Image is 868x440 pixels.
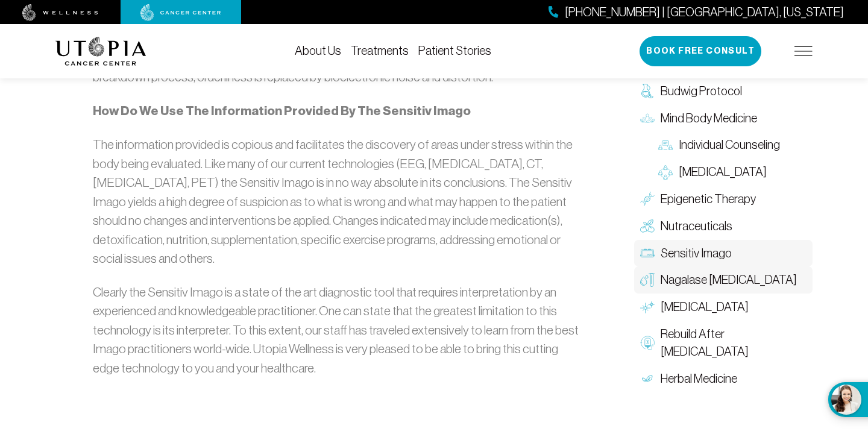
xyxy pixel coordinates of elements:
img: Individual Counseling [658,138,673,152]
span: Nutraceuticals [661,218,732,235]
span: Mind Body Medicine [661,109,757,127]
span: Individual Counseling [679,136,780,154]
span: Budwig Protocol [661,83,742,100]
a: Herbal Medicine [634,365,813,392]
strong: How Do We Use The Information Provided By The Sensitiv Imago [93,103,471,119]
a: Sensitiv Imago [634,239,813,266]
img: Nutraceuticals [640,219,655,233]
a: Individual Counseling [652,131,813,159]
span: [MEDICAL_DATA] [679,163,767,181]
img: Rebuild After Chemo [640,336,655,350]
button: Book Free Consult [640,36,761,66]
a: [MEDICAL_DATA] [652,159,813,186]
img: icon-hamburger [794,46,813,56]
img: wellness [22,4,98,21]
img: Epigenetic Therapy [640,192,655,206]
span: Rebuild After [MEDICAL_DATA] [661,325,807,360]
p: The information provided is copious and facilitates the discovery of areas under stress within th... [93,135,582,268]
p: Clearly the Sensitiv Imago is a state of the art diagnostic tool that requires interpretation by ... [93,283,582,378]
img: Budwig Protocol [640,84,655,98]
span: [MEDICAL_DATA] [661,298,749,316]
a: Epigenetic Therapy [634,186,813,213]
a: [PHONE_NUMBER] | [GEOGRAPHIC_DATA], [US_STATE] [549,4,844,21]
span: Herbal Medicine [661,369,737,387]
img: logo [55,37,146,66]
img: Hyperthermia [640,300,655,314]
img: Sensitiv Imago [640,246,655,260]
img: cancer center [140,4,221,21]
a: Rebuild After [MEDICAL_DATA] [634,321,813,365]
a: Nutraceuticals [634,213,813,240]
a: Patient Stories [418,44,491,57]
a: [MEDICAL_DATA] [634,294,813,321]
span: Sensitiv Imago [661,244,732,262]
a: Mind Body Medicine [634,104,813,131]
img: Mind Body Medicine [640,111,655,125]
span: [PHONE_NUMBER] | [GEOGRAPHIC_DATA], [US_STATE] [565,4,844,21]
span: Epigenetic Therapy [661,190,756,208]
a: About Us [295,44,341,57]
img: Group Therapy [658,165,673,179]
img: Herbal Medicine [640,371,655,386]
a: Nagalase [MEDICAL_DATA] [634,266,813,294]
a: Budwig Protocol [634,78,813,105]
img: Nagalase Blood Test [640,273,655,288]
span: Nagalase [MEDICAL_DATA] [661,271,797,289]
a: Treatments [351,44,409,57]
